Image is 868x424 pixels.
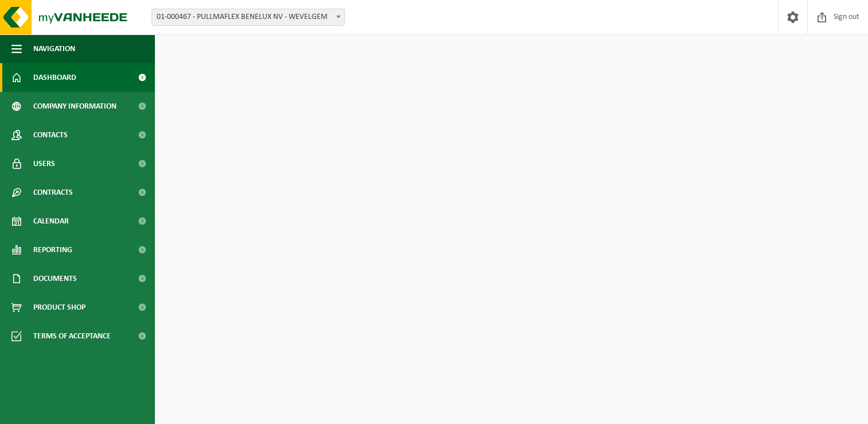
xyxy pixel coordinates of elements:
span: Product Shop [33,293,85,322]
span: 01-000467 - PULLMAFLEX BENELUX NV - WEVELGEM [152,9,344,25]
span: 01-000467 - PULLMAFLEX BENELUX NV - WEVELGEM [151,9,345,26]
span: Navigation [33,34,75,63]
span: Company information [33,92,116,121]
span: Calendar [33,207,69,236]
span: Reporting [33,236,72,264]
span: Dashboard [33,63,76,92]
span: Users [33,149,55,178]
span: Contracts [33,178,73,207]
span: Contacts [33,121,68,149]
span: Terms of acceptance [33,322,111,350]
span: Documents [33,264,77,293]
